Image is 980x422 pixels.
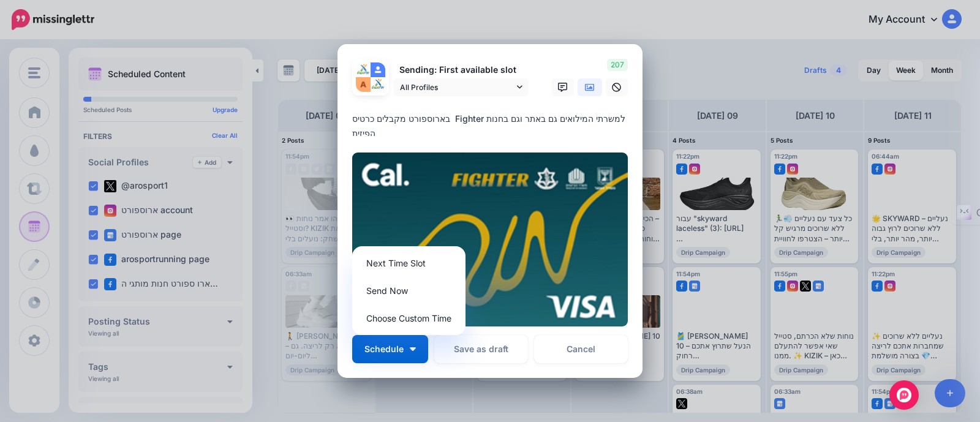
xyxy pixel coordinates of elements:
[371,62,385,77] img: user_default_image.png
[394,63,529,77] p: Sending: First available slot
[356,77,371,92] img: 370900344_122104026188020852_7231861657809255215_n-bsa136355.png
[410,347,416,351] img: arrow-down-white.png
[352,335,428,363] button: Schedule
[607,59,628,71] span: 207
[889,380,919,410] div: Open Intercom Messenger
[434,335,528,363] button: Save as draft
[357,306,461,330] a: Choose Custom Time
[357,279,461,303] a: Send Now
[352,153,628,326] img: H1DVTA2LWHVHSHNLIMQ7UUFMDRYWYQDH.png
[371,77,385,92] img: 362703694_544691137741739_8015389200562207560_n-bsa136354.jpg
[356,62,371,77] img: zpODUflv-78715.jpg
[352,111,634,141] div: בארוספורט מקבלים כרטיס Fighter למשרתי המילואים גם באתר וגם בחנות הפיזית
[357,251,461,275] a: Next Time Slot
[534,335,628,363] a: Cancel
[364,345,404,353] span: Schedule
[394,78,529,96] a: All Profiles
[400,81,514,94] span: All Profiles
[352,246,466,335] div: Schedule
